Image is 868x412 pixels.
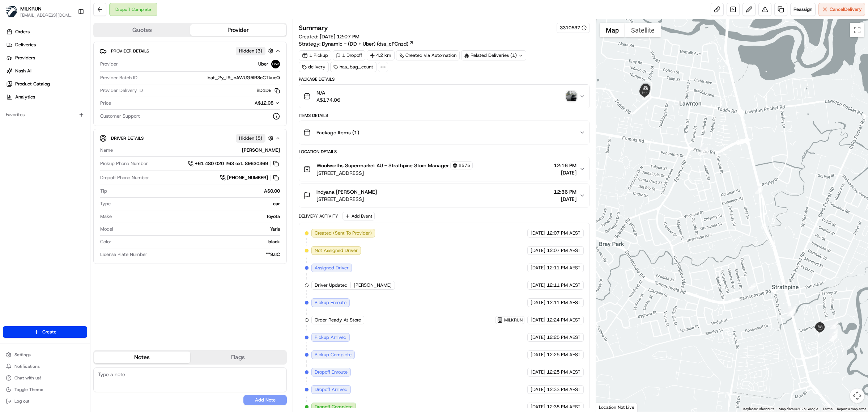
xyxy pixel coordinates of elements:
[315,334,346,341] span: Pickup Arrived
[3,361,87,371] button: Notifications
[598,402,622,412] a: Open this area in Google Maps (opens a new window)
[3,39,90,51] a: Deliveries
[3,350,87,360] button: Settings
[787,308,795,316] div: 7
[748,283,756,291] div: 1
[94,352,190,363] button: Notes
[596,403,638,412] div: Location Not Live
[258,61,268,67] span: Uber
[531,386,545,393] span: [DATE]
[190,24,286,36] button: Provider
[322,40,414,47] a: Dynamic - (DD + Uber) (dss_cPCnzd)
[3,91,90,103] a: Analytics
[755,186,763,194] div: 8
[3,3,75,20] button: MILKRUNMILKRUN[EMAIL_ADDRESS][DOMAIN_NAME]
[459,163,470,168] span: 2575
[566,91,576,101] img: photo_proof_of_delivery image
[531,247,545,254] span: [DATE]
[6,6,17,17] img: MILKRUN
[227,175,268,181] span: [PHONE_NUMBER]
[531,282,545,289] span: [DATE]
[315,404,353,410] span: Dropoff Complete
[315,369,348,375] span: Dropoff Enroute
[14,387,43,392] span: Toggle Theme
[818,3,865,16] button: CancelDelivery
[531,230,545,236] span: [DATE]
[554,188,576,196] span: 12:36 PM
[700,147,708,155] div: 9
[14,375,41,381] span: Chat with us!
[299,76,590,82] div: Package Details
[315,265,349,271] span: Assigned Driver
[100,160,148,167] span: Pickup Phone Number
[830,329,838,337] div: 3
[15,29,30,35] span: Orders
[3,26,90,38] a: Orders
[793,6,812,13] span: Reassign
[322,40,408,47] span: Dynamic - (DD + Uber) (dss_cPCnzd)
[20,5,42,12] button: MILKRUN
[598,402,622,412] img: Google
[42,329,56,335] span: Create
[788,306,796,314] div: 2
[830,321,838,329] div: 6
[315,282,348,289] span: Driver Updated
[255,100,273,106] span: A$12.98
[100,213,112,220] span: Make
[531,352,545,358] span: [DATE]
[554,162,576,169] span: 12:16 PM
[14,398,29,404] span: Log out
[3,65,90,77] a: Nash AI
[342,212,375,220] button: Add Event
[99,132,281,144] button: Driver DetailsHidden (5)
[320,33,359,40] span: [DATE] 12:07 PM
[100,188,107,194] span: Tip
[333,50,365,60] div: 1 Dropoff
[236,134,275,143] button: Hidden (5)
[560,25,587,31] button: 3310537
[110,188,280,194] div: A$0.00
[239,48,262,54] span: Hidden ( 3 )
[315,352,352,358] span: Pickup Complete
[3,109,87,121] div: Favorites
[547,404,580,410] span: 12:35 PM AEST
[195,160,268,167] span: +61 480 020 263 ext. 89630369
[531,404,545,410] span: [DATE]
[220,174,280,182] a: [PHONE_NUMBER]
[850,388,864,403] button: Map camera controls
[315,299,346,306] span: Pickup Enroute
[188,160,280,168] a: +61 480 020 263 ext. 89630369
[3,326,87,338] button: Create
[531,299,545,306] span: [DATE]
[114,239,280,245] div: black
[316,162,449,169] span: Woolworths Supermarket AU - Strathpine Store Manager
[15,68,31,74] span: Nash AI
[790,3,816,16] button: Reassign
[299,62,329,72] div: delivery
[315,317,361,323] span: Order Ready At Store
[3,384,87,395] button: Toggle Theme
[100,147,113,154] span: Name
[3,52,90,64] a: Providers
[271,60,280,68] img: uber-new-logo.jpeg
[115,213,280,220] div: Toyota
[316,96,340,104] span: A$174.06
[743,407,774,412] button: Keyboard shortcuts
[15,42,36,48] span: Deliveries
[504,317,523,323] span: MILKRUN
[315,247,358,254] span: Not Assigned Driver
[299,33,359,40] span: Created:
[625,23,661,37] button: Show satellite imagery
[315,230,372,236] span: Created (Sent To Provider)
[316,169,473,177] span: [STREET_ADDRESS]
[316,196,377,203] span: [STREET_ADDRESS]
[367,50,395,60] div: 4.2 km
[111,48,149,54] span: Provider Details
[15,81,50,87] span: Product Catalog
[3,78,90,90] a: Product Catalog
[299,121,590,144] button: Package Items (1)
[256,87,280,94] button: 2D1DE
